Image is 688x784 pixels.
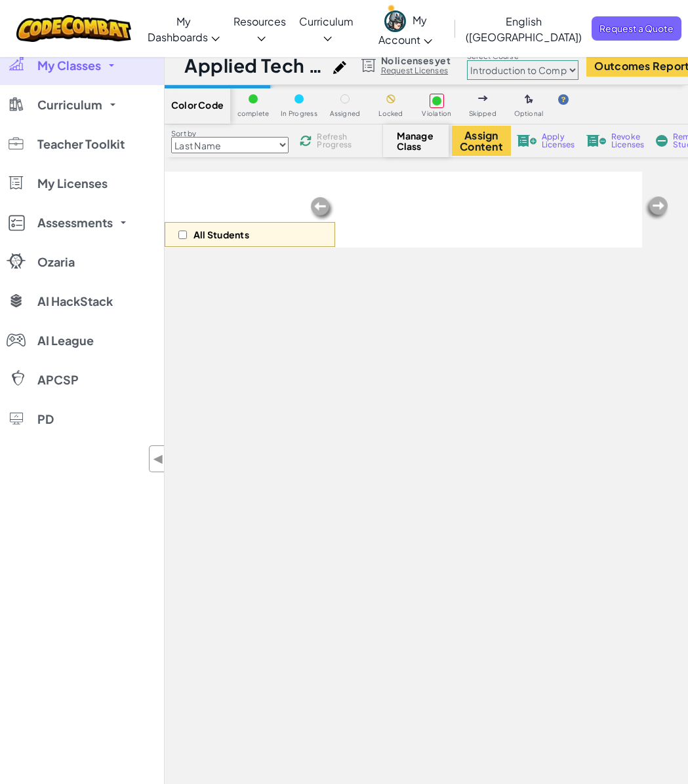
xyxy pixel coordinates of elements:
[153,449,164,468] span: ◀
[37,256,75,268] span: Ozaria
[237,110,270,117] span: complete
[586,135,606,147] img: IconLicenseRevoke.svg
[656,135,668,147] img: IconRemoveStudents.svg
[299,134,312,147] img: IconReload.svg
[171,100,224,110] span: Color Code
[517,135,536,147] img: IconLicenseApply.svg
[141,3,227,54] a: My Dashboards
[309,196,335,222] img: Arrow_Left_Inactive.png
[37,295,113,307] span: AI HackStack
[525,94,533,105] img: IconOptionalLevel.svg
[422,110,451,117] span: Violation
[37,60,101,71] span: My Classes
[452,126,511,156] button: Assign Content
[293,3,360,54] a: Curriculum
[37,99,102,111] span: Curriculum
[37,177,108,189] span: My Licenses
[299,14,354,28] span: Curriculum
[37,335,94,346] span: AI League
[466,14,582,44] span: English ([GEOGRAPHIC_DATA])
[333,61,346,74] img: iconPencil.svg
[227,3,293,54] a: Resources
[317,133,357,149] span: Refresh Progress
[469,110,496,117] span: Skipped
[281,110,317,117] span: In Progress
[478,96,488,101] img: IconSkippedLevel.svg
[37,138,125,150] span: Teacher Toolkit
[16,15,131,42] img: CodeCombat logo
[459,3,588,54] a: English ([GEOGRAPHIC_DATA])
[381,65,451,76] a: Request Licenses
[193,229,249,240] p: All Students
[558,94,569,105] img: IconHint.svg
[171,128,289,139] label: Sort by
[397,130,435,151] span: Manage Class
[384,10,406,32] img: avatar
[37,217,113,229] span: Assessments
[643,195,670,221] img: Arrow_Left_Inactive.png
[378,110,403,117] span: Locked
[184,53,327,78] h1: Applied Tech Per3
[514,110,544,117] span: Optional
[330,110,361,117] span: Assigned
[148,14,208,44] span: My Dashboards
[542,133,575,149] span: Apply Licenses
[381,55,451,65] span: No licenses yet
[611,133,645,149] span: Revoke Licenses
[592,16,681,41] a: Request a Quote
[233,14,286,28] span: Resources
